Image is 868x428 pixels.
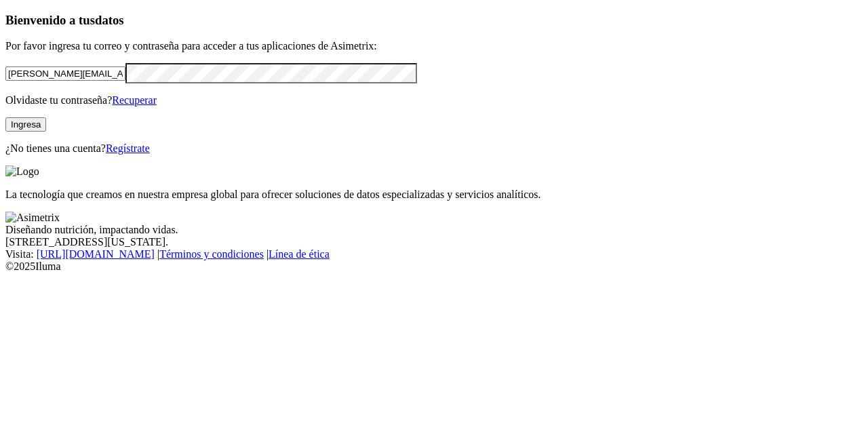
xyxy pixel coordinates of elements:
[5,166,39,178] img: Logo
[269,248,330,260] a: Línea de ética
[5,189,863,201] p: La tecnología que creamos en nuestra empresa global para ofrecer soluciones de datos especializad...
[5,94,863,106] p: Olvidaste tu contraseña?
[5,212,60,224] img: Asimetrix
[95,13,124,27] span: datos
[5,13,863,28] h3: Bienvenido a tus
[112,94,157,106] a: Recuperar
[5,40,863,52] p: Por favor ingresa tu correo y contraseña para acceder a tus aplicaciones de Asimetrix:
[106,142,150,154] a: Regístrate
[159,248,264,260] a: Términos y condiciones
[37,248,155,260] a: [URL][DOMAIN_NAME]
[5,117,46,132] button: Ingresa
[5,248,863,260] div: Visita : | |
[5,66,125,81] input: Tu correo
[5,142,863,155] p: ¿No tienes una cuenta?
[5,224,863,236] div: Diseñando nutrición, impactando vidas.
[5,236,863,248] div: [STREET_ADDRESS][US_STATE].
[5,260,863,273] div: © 2025 Iluma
